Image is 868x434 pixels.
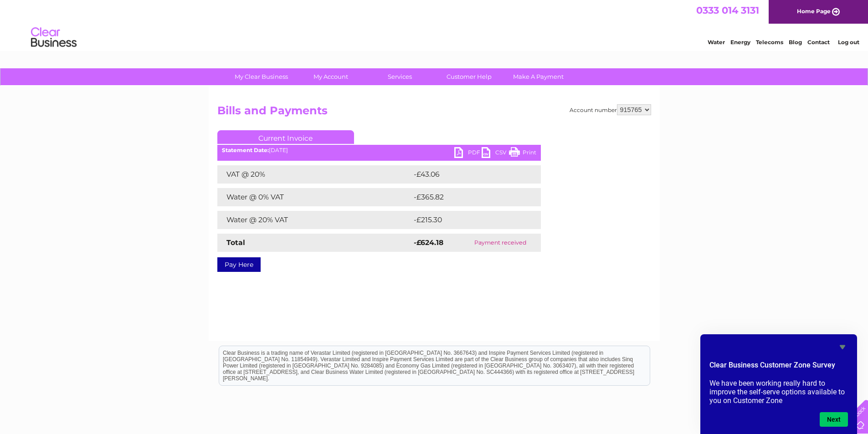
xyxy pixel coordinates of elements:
a: Current Invoice [217,130,354,144]
strong: -£624.18 [414,238,443,247]
div: Clear Business Customer Zone Survey [709,342,848,427]
a: PDF [454,147,482,160]
a: Telecoms [756,39,783,46]
div: [DATE] [217,147,541,153]
p: We have been working really hard to improve the self-serve options available to you on Customer Zone [709,379,848,405]
h2: Clear Business Customer Zone Survey [709,360,848,375]
td: -£215.30 [411,211,525,229]
td: Payment received [460,234,541,252]
td: -£365.82 [411,188,526,206]
a: My Account [293,68,368,85]
td: Water @ 20% VAT [217,211,411,229]
div: Clear Business is a trading name of Verastar Limited (registered in [GEOGRAPHIC_DATA] No. 3667643... [219,5,650,44]
button: Next question [820,412,848,427]
button: Hide survey [837,342,848,352]
a: Energy [730,39,750,46]
td: -£43.06 [411,165,524,184]
a: Log out [838,39,859,46]
a: CSV [482,147,509,160]
h2: Bills and Payments [217,104,651,122]
a: Print [509,147,536,160]
a: 0333 014 3131 [696,5,759,16]
a: Contact [807,39,830,46]
td: Water @ 0% VAT [217,188,411,206]
a: Water [708,39,725,46]
b: Statement Date: [222,147,269,153]
a: Pay Here [217,257,261,272]
img: logo.png [31,24,77,51]
a: Blog [789,39,802,46]
div: Account number [570,104,651,115]
td: VAT @ 20% [217,165,411,184]
a: Customer Help [431,68,507,85]
a: Services [362,68,437,85]
a: Make A Payment [501,68,576,85]
a: My Clear Business [224,68,299,85]
strong: Total [226,238,245,247]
